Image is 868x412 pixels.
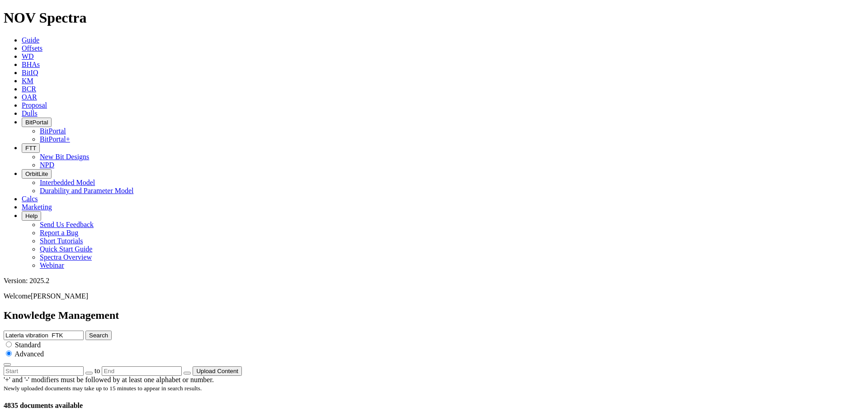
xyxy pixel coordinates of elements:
[14,350,44,358] span: Advanced
[22,109,38,117] a: Dulls
[193,366,242,376] button: Upload Content
[4,376,214,384] span: '+' and '-' modifiers must be followed by at least one alphabet or number.
[4,309,864,322] h2: Knowledge Management
[40,253,92,261] a: Spectra Overview
[22,85,36,93] a: BCR
[40,229,78,237] a: Report a Bug
[40,221,94,228] a: Send Us Feedback
[22,36,39,44] a: Guide
[22,203,52,211] a: Marketing
[22,52,34,60] a: WD
[40,135,70,143] a: BitPortal+
[22,118,52,127] button: BitPortal
[40,127,66,135] a: BitPortal
[25,213,38,219] span: Help
[102,366,182,376] input: End
[4,277,864,285] div: Version: 2025.2
[40,179,95,186] a: Interbedded Model
[22,143,40,153] button: FTT
[22,77,33,85] a: KM
[22,195,38,203] a: Calcs
[4,292,864,300] p: Welcome
[4,331,84,340] input: e.g. Smoothsteer Record
[94,367,100,374] span: to
[22,101,47,109] a: Proposal
[40,261,64,269] a: Webinar
[4,9,864,26] h1: NOV Spectra
[40,161,54,169] a: NPD
[85,331,112,340] button: Search
[22,211,41,221] button: Help
[22,61,40,68] a: BHAs
[4,385,202,392] small: Newly uploaded documents may take up to 15 minutes to appear in search results.
[22,69,38,76] a: BitIQ
[25,119,48,126] span: BitPortal
[40,187,134,194] a: Durability and Parameter Model
[22,44,42,52] a: Offsets
[40,153,89,161] a: New Bit Designs
[15,341,41,349] span: Standard
[31,292,88,300] span: [PERSON_NAME]
[25,170,48,177] span: OrbitLite
[4,366,84,376] input: Start
[40,245,92,253] a: Quick Start Guide
[25,145,36,152] span: FTT
[40,237,83,245] a: Short Tutorials
[22,169,52,179] button: OrbitLite
[22,93,37,101] a: OAR
[4,402,864,410] h4: 4835 documents available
